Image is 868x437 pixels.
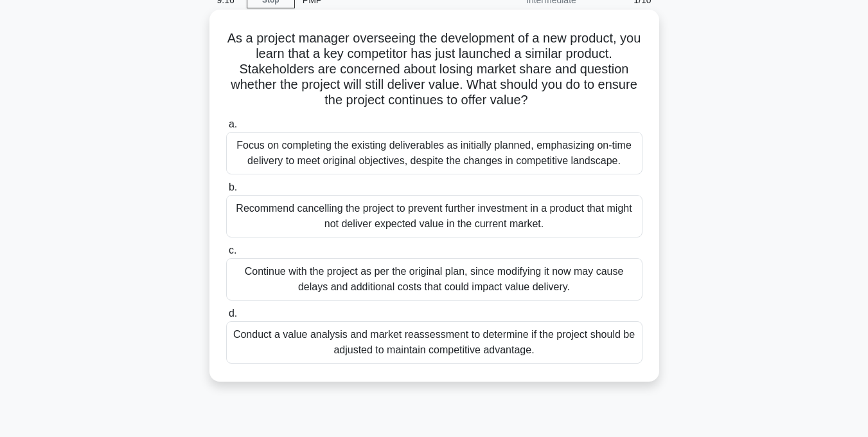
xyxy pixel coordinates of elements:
[225,30,644,109] h5: As a project manager overseeing the development of a new product, you learn that a key competitor...
[229,118,237,129] span: a.
[229,308,237,319] span: d.
[226,321,642,364] div: Conduct a value analysis and market reassessment to determine if the project should be adjusted t...
[226,195,642,237] div: Recommend cancelling the project to prevent further investment in a product that might not delive...
[229,245,236,256] span: c.
[226,132,642,174] div: Focus on completing the existing deliverables as initially planned, emphasizing on-time delivery ...
[226,258,642,301] div: Continue with the project as per the original plan, since modifying it now may cause delays and a...
[229,181,237,192] span: b.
